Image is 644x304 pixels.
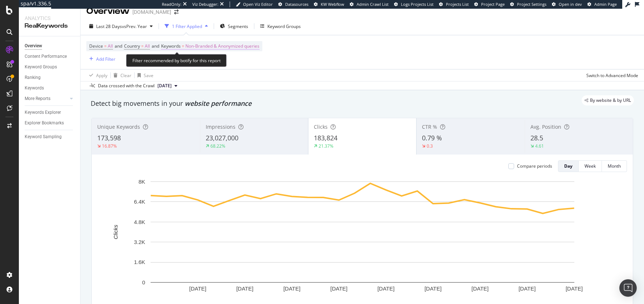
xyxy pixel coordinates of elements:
[217,20,251,32] button: Segments
[25,109,75,116] a: Keywords Explorer
[619,279,637,297] div: Open Intercom Messenger
[566,285,583,292] text: [DATE]
[96,56,115,62] div: Add Filter
[25,53,67,60] div: Content Performance
[257,20,304,32] button: Keyword Groups
[192,1,218,7] div: Viz Debugger:
[25,133,75,141] a: Keyword Sampling
[587,1,617,7] a: Admin Page
[594,1,617,7] span: Admin Page
[86,20,156,32] button: Last 28 DaysvsPrev. Year
[25,109,61,116] div: Keywords Explorer
[25,42,75,50] a: Overview
[152,43,159,49] span: and
[25,74,41,81] div: Ranking
[206,133,238,142] span: 23,027,000
[86,5,130,17] div: Overview
[134,239,145,245] text: 3.2K
[25,63,57,71] div: Keyword Groups
[357,1,389,7] span: Admin Crawl List
[25,63,75,71] a: Keyword Groups
[510,1,546,7] a: Project Settings
[185,41,259,51] span: Non-Branded & Anonymized queries
[145,41,150,51] span: All
[559,1,582,7] span: Open in dev
[210,143,225,149] div: 68.22%
[25,15,74,22] div: Analytics
[422,133,442,142] span: 0.79 %
[157,83,172,89] span: 2025 Aug. 17th
[243,1,273,7] span: Open Viz Editor
[331,285,348,292] text: [DATE]
[98,83,155,89] div: Data crossed with the Crawl
[174,9,179,15] div: arrow-right-arrow-left
[236,1,273,7] a: Open Viz Editor
[122,23,147,29] span: vs Prev. Year
[579,160,602,172] button: Week
[25,95,68,103] a: More Reports
[141,43,144,49] span: =
[25,74,75,81] a: Ranking
[206,123,235,130] span: Impressions
[162,20,211,32] button: 1 Filter Applied
[424,285,442,292] text: [DATE]
[115,43,122,49] span: and
[530,123,561,130] span: Avg. Position
[602,160,627,172] button: Month
[89,43,103,49] span: Device
[172,23,202,29] div: 1 Filter Applied
[481,1,505,7] span: Project Page
[283,285,300,292] text: [DATE]
[552,1,582,7] a: Open in dev
[518,285,536,292] text: [DATE]
[394,1,434,7] a: Logs Projects List
[319,143,333,149] div: 21.37%
[25,119,75,127] a: Explorer Bookmarks
[86,69,107,81] button: Apply
[427,143,433,149] div: 0.3
[583,69,638,81] button: Switch to Advanced Mode
[558,160,579,172] button: Day
[314,133,337,142] span: 183,824
[564,163,573,169] div: Day
[25,133,62,141] div: Keyword Sampling
[134,259,145,265] text: 1.6K
[132,8,171,16] div: [DOMAIN_NAME]
[586,72,638,79] div: Switch to Advanced Mode
[267,23,301,29] div: Keyword Groups
[314,1,344,7] a: KW Webflow
[517,1,546,7] span: Project Settings
[134,219,145,225] text: 4.8K
[236,285,253,292] text: [DATE]
[517,163,552,169] div: Compare periods
[377,285,394,292] text: [DATE]
[142,279,145,285] text: 0
[96,23,122,29] span: Last 28 Days
[472,285,489,292] text: [DATE]
[108,41,113,51] span: All
[97,133,121,142] span: 173,598
[590,98,631,103] span: By website & by URL
[126,54,227,67] div: Filter recommended by botify for this report
[530,133,543,142] span: 28.5
[189,285,206,292] text: [DATE]
[350,1,389,7] a: Admin Crawl List
[401,1,434,7] span: Logs Projects List
[112,224,119,239] text: Clicks
[102,143,117,149] div: 16.87%
[162,1,181,7] div: ReadOnly:
[182,43,184,49] span: =
[144,72,153,79] div: Save
[25,84,75,92] a: Keywords
[446,1,469,7] span: Projects List
[120,72,131,79] div: Clear
[25,42,42,50] div: Overview
[228,23,248,29] span: Segments
[86,55,115,63] button: Add Filter
[139,179,145,185] text: 8K
[104,43,107,49] span: =
[155,81,180,90] button: [DATE]
[161,43,181,49] span: Keywords
[25,22,74,30] div: RealKeywords
[25,119,64,127] div: Explorer Bookmarks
